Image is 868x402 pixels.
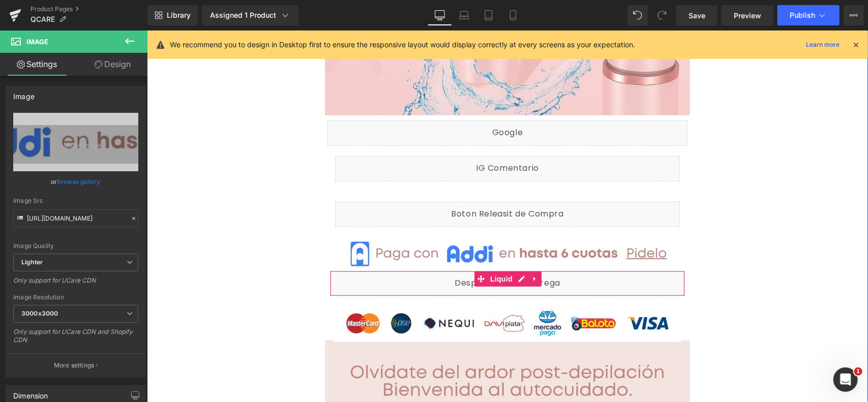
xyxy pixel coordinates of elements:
[170,39,635,50] p: We recommend you to design in Desktop first to ensure the responsive layout would display correct...
[476,5,501,25] a: Tablet
[54,361,95,370] p: More settings
[381,241,395,256] a: Expand / Collapse
[652,5,672,25] button: Redo
[844,5,864,25] button: More
[501,5,525,25] a: Mobile
[428,5,452,25] a: Desktop
[6,353,145,377] button: More settings
[210,10,290,20] div: Assigned 1 Product
[13,276,138,291] div: Only support for UCare CDN
[13,197,138,204] div: Image Src
[13,176,138,187] div: or
[689,10,705,21] span: Save
[341,241,368,256] span: Liquid
[13,294,138,301] div: Image Resolution
[31,5,147,13] a: Product Pages
[452,5,476,25] a: Laptop
[147,5,198,25] a: New Library
[13,242,138,250] div: Image Quality
[26,38,48,46] span: Image
[13,328,138,351] div: Only support for UCare CDN and Shopify CDN
[802,39,844,51] a: Learn more
[76,53,149,76] a: Design
[21,258,43,266] b: Lighter
[627,5,648,25] button: Undo
[722,5,773,25] a: Preview
[13,386,48,400] div: Dimension
[13,86,35,101] div: Image
[790,11,815,19] span: Publish
[57,173,101,191] a: Browse gallery
[31,15,55,23] span: QCARE
[167,11,191,20] span: Library
[13,209,138,227] input: Link
[21,310,58,317] b: 3000x3000
[854,367,862,376] span: 1
[734,10,761,21] span: Preview
[777,5,840,25] button: Publish
[833,367,858,392] iframe: Intercom live chat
